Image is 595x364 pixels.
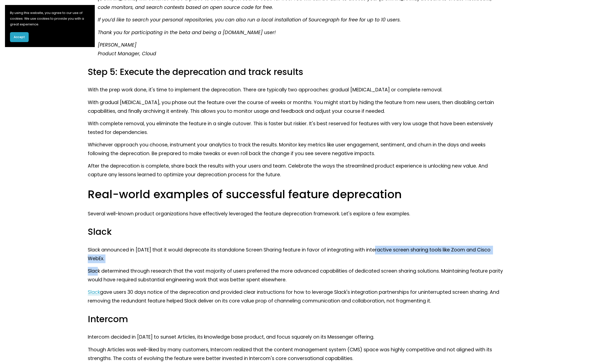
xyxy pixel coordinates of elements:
p: Though Articles was well-liked by many customers, Intercom realized that the content management s... [88,346,507,363]
p: gave users 30 days notice of the deprecation and provided clear instructions for how to leverage ... [88,288,507,305]
p: Slack announced in [DATE] that it would deprecate its standalone Screen Sharing feature in favor ... [88,246,507,263]
h3: Intercom [88,313,507,325]
p: After the deprecation is complete, share back the results with your users and team. Celebrate the... [88,162,507,179]
a: Slack [88,289,100,296]
p: With gradual [MEDICAL_DATA], you phase out the feature over the course of weeks or months. You mi... [88,98,507,116]
button: Accept [10,32,29,42]
h3: Slack [88,226,507,238]
p: By using this website, you agree to our use of cookies. We use cookies to provide you with a grea... [10,10,90,27]
section: Cookie banner [5,5,95,47]
p: With complete removal, you eliminate the feature in a single cutover. This is faster but riskier.... [88,120,507,137]
h2: Real-world examples of successful feature deprecation [88,187,507,202]
h3: Step 5: Execute the deprecation and track results [88,66,507,78]
p: Intercom decided in [DATE] to sunset Articles, its knowledge base product, and focus squarely on ... [88,333,507,342]
p: Whichever approach you choose, instrument your analytics to track the results. Monitor key metric... [88,141,507,158]
p: Several well-known product organizations have effectively leveraged the feature deprecation frame... [88,210,507,218]
p: Slack determined through research that the vast majority of users preferred the more advanced cap... [88,267,507,284]
p: With the prep work done, it's time to implement the deprecation. There are typically two approach... [88,86,507,94]
em: If you’d like to search your personal repositories, you can also run a local installation of Sour... [98,16,401,23]
em: [PERSON_NAME] Product Manager, Cloud [98,42,156,57]
span: Accept [14,35,25,39]
em: Thank you for participating in the beta and being a [DOMAIN_NAME] user! [98,29,276,36]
